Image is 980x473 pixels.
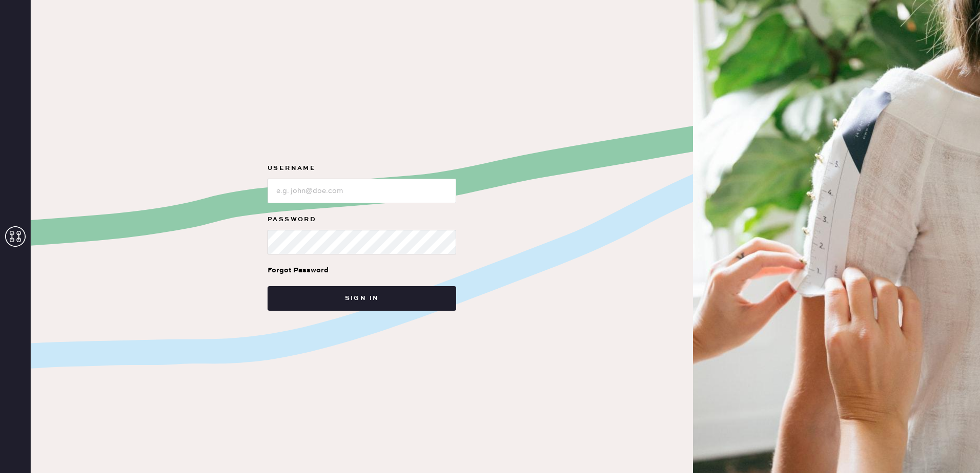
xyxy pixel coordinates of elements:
[268,254,329,286] a: Forgot Password
[268,162,456,175] label: Username
[268,213,456,226] label: Password
[268,179,456,203] input: e.g. john@doe.com
[268,265,329,276] div: Forgot Password
[268,286,456,311] button: Sign in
